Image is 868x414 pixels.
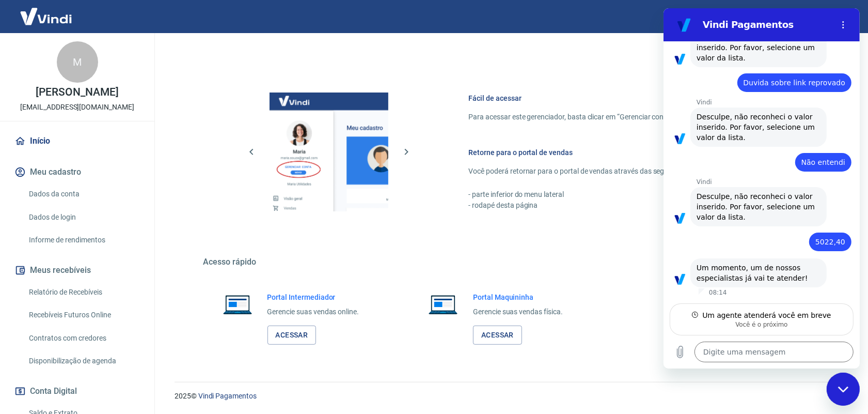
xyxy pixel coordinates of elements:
[267,306,359,317] p: Gerencie suas vendas online.
[421,292,465,317] img: Imagem de um notebook aberto
[473,326,522,345] a: Acessar
[203,257,815,267] h5: Acesso rápido
[216,292,259,317] img: Imagem de um notebook aberto
[473,306,563,317] p: Gerencie suas vendas física.
[12,380,142,403] button: Conta Digital
[469,200,790,211] p: - rodapé desta página
[267,292,359,302] h6: Portal Intermediador
[12,1,80,32] img: Vindi
[25,229,142,251] a: Informe de rendimentos
[469,189,790,200] p: - parte inferior do menu lateral
[25,183,142,205] a: Dados da conta
[12,259,142,282] button: Meus recebíveis
[664,8,860,369] iframe: Janela de mensagens
[198,392,257,400] a: Vindi Pagamentos
[175,391,843,402] p: 2025 ©
[270,93,388,211] img: Imagem da dashboard mostrando o botão de gerenciar conta na sidebar no lado esquerdo
[827,373,860,406] iframe: Botão para abrir a janela de mensagens, conversa em andamento
[818,7,856,26] button: Sair
[25,207,142,228] a: Dados de login
[469,93,790,103] h6: Fácil de acessar
[25,282,142,303] a: Relatório de Recebíveis
[469,147,790,158] h6: Retorne para o portal de vendas
[267,326,317,345] a: Acessar
[36,87,118,98] p: [PERSON_NAME]
[57,41,98,83] div: M
[12,161,142,183] button: Meu cadastro
[469,112,790,122] p: Para acessar este gerenciador, basta clicar em “Gerenciar conta” no menu lateral do portal de ven...
[25,328,142,349] a: Contratos com credores
[25,350,142,372] a: Disponibilização de agenda
[469,166,790,177] p: Você poderá retornar para o portal de vendas através das seguintes maneiras:
[20,102,134,113] p: [EMAIL_ADDRESS][DOMAIN_NAME]
[473,292,563,302] h6: Portal Maquininha
[25,304,142,326] a: Recebíveis Futuros Online
[12,130,142,152] a: Início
